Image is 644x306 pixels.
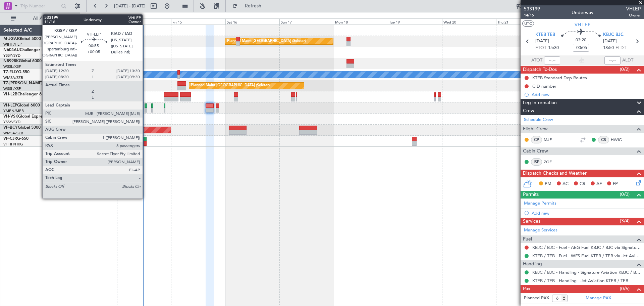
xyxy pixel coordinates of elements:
span: [DATE] [603,38,617,45]
span: VH-LEP [575,21,590,28]
a: VH-L2BChallenger 604 [3,92,46,96]
span: 15:30 [548,45,559,51]
span: [DATE] [535,38,549,45]
span: 14/16 [524,12,540,18]
span: (3/4) [620,217,630,224]
div: Sun 17 [279,18,333,25]
a: WSSL/XSP [3,86,21,91]
span: Refresh [239,4,267,8]
span: (0/0) [620,191,630,198]
input: Trip Number [20,1,59,11]
a: YMEN/MEB [3,108,24,114]
a: ZOE [544,159,559,165]
a: WMSA/SZB [3,75,23,80]
div: Add new [532,210,641,216]
a: WMSA/SZB [3,131,23,136]
span: Dispatch To-Dos [523,66,557,74]
div: Thu 14 [117,18,171,25]
span: ATOT [531,57,542,64]
span: T7-[PERSON_NAME] [3,81,42,85]
a: Schedule Crew [524,117,553,123]
a: VH-VSKGlobal Express XRS [3,115,55,119]
span: M-JGVJ [3,37,18,41]
a: VP-CJRG-650 [3,137,29,141]
a: Manage Permits [524,200,556,207]
a: Manage Services [524,227,557,234]
span: FP [613,181,618,187]
span: VHLEP [626,5,641,12]
span: [DATE] - [DATE] [114,3,146,9]
div: Wed 13 [63,18,117,25]
a: KBJC / BJC - Handling - Signature Aviation KBJC / BJC [532,269,641,275]
span: (0/2) [620,66,630,73]
span: Leg Information [523,99,557,107]
a: YSSY/SYD [3,53,20,58]
span: Crew [523,107,534,115]
button: Refresh [229,1,269,11]
div: Mon 18 [334,18,388,25]
a: N8998KGlobal 6000 [3,59,42,63]
span: Fuel [523,235,532,243]
a: HWIG [611,137,626,143]
span: VH-L2B [3,92,17,96]
button: All Aircraft [7,13,73,24]
div: Planned Maint [GEOGRAPHIC_DATA] (Seletar) [191,81,270,91]
a: YSSY/SYD [3,120,20,125]
a: VH-LEPGlobal 6000 [3,103,40,107]
span: 03:20 [576,37,586,44]
span: Flight Crew [523,125,548,133]
span: (0/6) [620,285,630,292]
div: Wed 20 [442,18,496,25]
span: ALDT [622,57,633,64]
label: Planned PAX [524,295,549,302]
div: Underway [572,9,593,16]
span: AC [562,181,569,187]
span: PM [545,181,551,187]
a: VHHH/HKG [3,142,23,147]
span: N8998K [3,59,19,63]
span: AF [596,181,602,187]
div: KTEB Standard Dep Routes [532,75,587,81]
a: WSSL/XSP [3,64,21,69]
a: MJE [544,137,559,143]
span: VH-VSK [3,115,18,119]
span: Cabin Crew [523,147,548,155]
span: ELDT [615,45,626,51]
div: Add new [532,92,641,97]
div: CP [531,136,542,143]
span: T7-ELLY [3,70,18,74]
a: N604AUChallenger 604 [3,48,49,52]
div: Thu 21 [496,18,550,25]
span: Pax [523,285,530,293]
span: Owner [626,12,641,18]
div: Tue 19 [388,18,442,25]
span: VP-BCY [3,126,18,130]
div: Fri 15 [171,18,225,25]
span: ETOT [535,45,546,51]
div: [DATE] [81,13,93,19]
span: 18:50 [603,45,614,51]
span: KTEB TEB [535,32,555,38]
div: CS [598,136,609,143]
div: Planned Maint [GEOGRAPHIC_DATA] (Seletar) [227,36,306,46]
a: WIHH/HLP [3,42,22,47]
div: CID number [532,83,556,89]
span: Permits [523,191,539,199]
span: N604AU [3,48,20,52]
a: VP-BCYGlobal 5000 [3,126,41,130]
span: VH-LEP [3,103,17,107]
span: KBJC BJC [603,32,624,38]
span: 533199 [524,5,540,12]
div: ISP [531,158,542,166]
input: --:-- [544,56,560,64]
span: Services [523,218,540,225]
a: KBJC / BJC - Fuel - AEG Fuel KBJC / BJC via Signature (EJ Asia Only) [532,245,641,250]
a: KTEB / TEB - Fuel - WFS Fuel KTEB / TEB via Jet Aviation (EJ Asia Only) [532,253,641,259]
span: Handling [523,260,542,268]
a: KTEB / TEB - Handling - Jet Aviation KTEB / TEB [532,278,628,283]
a: M-JGVJGlobal 5000 [3,37,41,41]
span: VP-CJR [3,137,17,141]
a: Manage PAX [586,295,611,302]
span: Dispatch Checks and Weather [523,170,587,177]
a: T7-ELLYG-550 [3,70,30,74]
